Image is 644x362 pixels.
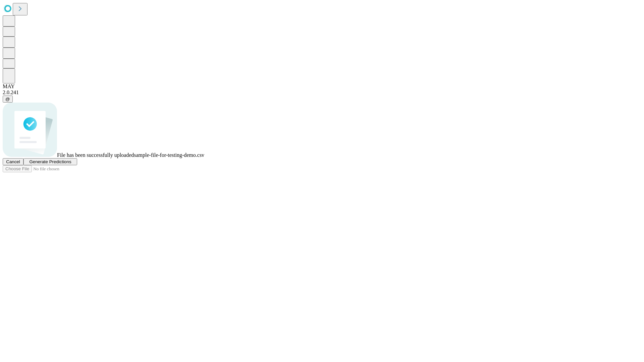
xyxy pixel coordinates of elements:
span: @ [5,97,10,102]
span: Generate Predictions [29,159,71,164]
button: @ [3,96,13,103]
button: Cancel [3,158,23,165]
div: 2.0.241 [3,89,641,96]
div: MAY [3,83,641,89]
button: Generate Predictions [23,158,77,165]
span: Cancel [6,159,20,164]
span: File has been successfully uploaded [57,152,134,158]
span: sample-file-for-testing-demo.csv [134,152,204,158]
